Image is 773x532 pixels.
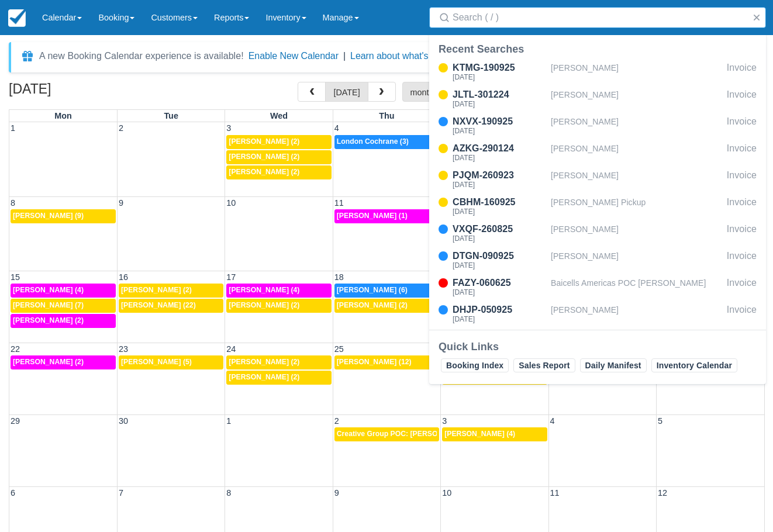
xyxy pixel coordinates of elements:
div: Invoice [727,276,757,298]
div: AZKG-290124 [453,141,546,156]
div: [DATE] [453,235,546,242]
a: Learn about what's new [350,51,448,61]
div: DTGN-090925 [453,249,546,263]
a: KTMG-190925[DATE][PERSON_NAME]Invoice [429,61,766,83]
span: [PERSON_NAME] (2) [337,301,408,309]
span: [PERSON_NAME] (22) [121,301,196,309]
div: [DATE] [453,208,546,215]
a: [PERSON_NAME] (22) [119,299,223,313]
a: PJQM-260923[DATE][PERSON_NAME]Invoice [429,168,766,191]
div: NXVX-190925 [453,115,546,129]
span: [PERSON_NAME] (2) [229,168,299,176]
div: Invoice [727,222,757,244]
a: NXVX-190925[DATE][PERSON_NAME]Invoice [429,115,766,137]
span: 17 [225,272,237,282]
div: PJQM-260923 [453,168,546,182]
span: 2 [333,416,340,426]
a: [PERSON_NAME] (4) [11,284,116,298]
span: [PERSON_NAME] (6) [337,286,408,294]
div: Invoice [727,249,757,271]
div: A new Booking Calendar experience is available! [39,49,244,63]
div: CBHM-160925 [453,195,546,209]
span: [PERSON_NAME] (4) [444,430,515,438]
span: [PERSON_NAME] (1) [337,212,408,220]
span: 11 [549,488,561,498]
a: [PERSON_NAME] (4) [442,427,547,441]
span: [PERSON_NAME] (7) [13,301,84,309]
span: 24 [225,344,237,354]
span: [PERSON_NAME] (12) [337,358,412,366]
span: [PERSON_NAME] (5) [121,358,192,366]
span: Thu [379,111,394,120]
span: [PERSON_NAME] (2) [121,286,192,294]
span: 3 [225,123,232,133]
div: [DATE] [453,74,546,81]
button: month [402,82,442,102]
span: 10 [441,488,453,498]
span: 30 [118,416,129,426]
a: VXQF-260825[DATE][PERSON_NAME]Invoice [429,222,766,244]
a: AZKG-290124[DATE][PERSON_NAME]Invoice [429,141,766,164]
span: 9 [333,488,340,498]
span: 7 [118,488,125,498]
a: [PERSON_NAME] (2) [11,355,116,369]
div: Quick Links [439,340,757,354]
div: [PERSON_NAME] Pickup [551,195,722,217]
span: 16 [118,272,129,282]
span: | [343,51,346,61]
a: DHJP-050925[DATE][PERSON_NAME]Invoice [429,303,766,325]
span: 18 [333,272,345,282]
div: Baicells Americas POC [PERSON_NAME] [551,276,722,298]
button: [DATE] [325,82,368,102]
div: [PERSON_NAME] [551,303,722,325]
span: 15 [9,272,21,282]
span: 8 [225,488,232,498]
span: Mon [54,111,72,120]
div: [PERSON_NAME] [551,61,722,83]
h2: [DATE] [9,82,157,103]
a: Booking Index [441,358,509,372]
span: 3 [441,416,448,426]
div: [PERSON_NAME] [551,249,722,271]
div: VXQF-260825 [453,222,546,236]
span: 4 [333,123,340,133]
a: [PERSON_NAME] (2) [226,355,331,369]
a: JLTL-301224[DATE][PERSON_NAME]Invoice [429,88,766,110]
a: [PERSON_NAME] (2) [226,135,331,149]
span: [PERSON_NAME] (2) [229,153,299,161]
a: Daily Manifest [580,358,647,372]
span: 12 [657,488,668,498]
div: [PERSON_NAME] [551,88,722,110]
span: 29 [9,416,21,426]
span: [PERSON_NAME] (2) [229,373,299,381]
div: [DATE] [453,101,546,108]
span: [PERSON_NAME] (2) [229,358,299,366]
div: Invoice [727,303,757,325]
a: [PERSON_NAME] (5) [119,355,223,369]
img: checkfront-main-nav-mini-logo.png [8,9,26,27]
div: [DATE] [453,316,546,323]
div: [PERSON_NAME] [551,222,722,244]
span: [PERSON_NAME] (2) [229,137,299,146]
div: Invoice [727,115,757,137]
a: [PERSON_NAME] (2) [119,284,223,298]
div: [DATE] [453,181,546,188]
a: Creative Group POC: [PERSON_NAME] (4) [334,427,439,441]
div: [PERSON_NAME] [551,168,722,191]
span: [PERSON_NAME] (2) [229,301,299,309]
span: Wed [270,111,288,120]
a: [PERSON_NAME] (2) [226,371,331,385]
span: [PERSON_NAME] (4) [13,286,84,294]
span: 1 [225,416,232,426]
span: 5 [657,416,664,426]
a: [PERSON_NAME] (2) [334,299,439,313]
div: FAZY-060625 [453,276,546,290]
span: 4 [549,416,556,426]
span: Creative Group POC: [PERSON_NAME] (4) [337,430,481,438]
a: Inventory Calendar [651,358,737,372]
span: 22 [9,344,21,354]
span: London Cochrane (3) [337,137,409,146]
a: [PERSON_NAME] (12) [334,355,439,369]
span: 11 [333,198,345,208]
div: Invoice [727,168,757,191]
